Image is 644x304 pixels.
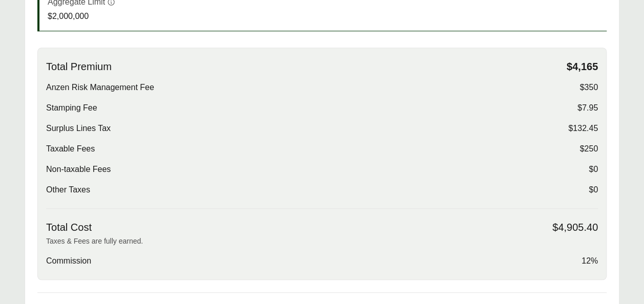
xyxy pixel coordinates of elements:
span: $0 [589,184,598,196]
span: $132.45 [568,122,598,135]
span: $4,165 [567,60,598,73]
p: Taxes & Fees are fully earned. [46,236,598,247]
span: $250 [579,143,598,155]
span: Non-taxable Fees [46,163,111,176]
p: $2,000,000 [48,10,115,23]
span: $0 [589,163,598,176]
span: Other Taxes [46,184,90,196]
span: Stamping Fee [46,102,97,114]
span: Commission [46,255,91,267]
span: Total Premium [46,60,112,73]
span: Taxable Fees [46,143,95,155]
span: $4,905.40 [552,221,598,234]
span: 12% [581,255,598,267]
span: Surplus Lines Tax [46,122,111,135]
span: $7.95 [577,102,598,114]
span: Total Cost [46,221,92,234]
span: Anzen Risk Management Fee [46,81,154,94]
span: $350 [579,81,598,94]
